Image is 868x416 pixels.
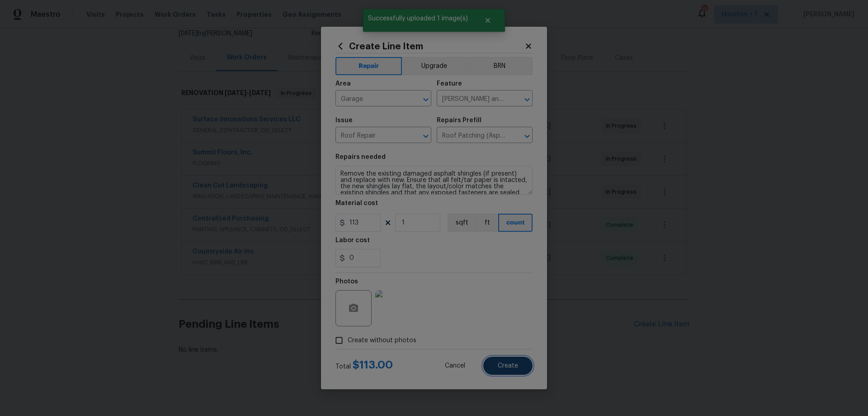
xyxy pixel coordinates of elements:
[335,237,370,244] h5: Labor cost
[448,214,476,232] button: sqft
[473,11,503,29] button: Close
[335,117,353,124] h5: Issue
[437,81,462,87] h5: Feature
[353,359,393,370] span: $ 113.00
[348,336,416,345] span: Create without photos
[445,363,465,369] span: Cancel
[476,214,498,232] button: ft
[437,117,481,124] h5: Repairs Prefill
[335,278,358,285] h5: Photos
[521,93,533,106] button: Open
[335,166,533,195] textarea: Remove the existing damaged asphalt shingles (if present) and replace with new. Ensure that all f...
[335,57,402,75] button: Repair
[420,130,432,143] button: Open
[420,93,432,106] button: Open
[335,81,351,87] h5: Area
[335,360,393,371] div: Total
[498,363,518,369] span: Create
[335,200,378,206] h5: Material cost
[466,57,533,75] button: BRN
[363,9,473,28] span: Successfully uploaded 1 image(s)
[483,357,533,375] button: Create
[335,154,386,160] h5: Repairs needed
[521,130,533,143] button: Open
[335,41,524,51] h2: Create Line Item
[402,57,467,75] button: Upgrade
[430,357,480,375] button: Cancel
[498,214,533,232] button: count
